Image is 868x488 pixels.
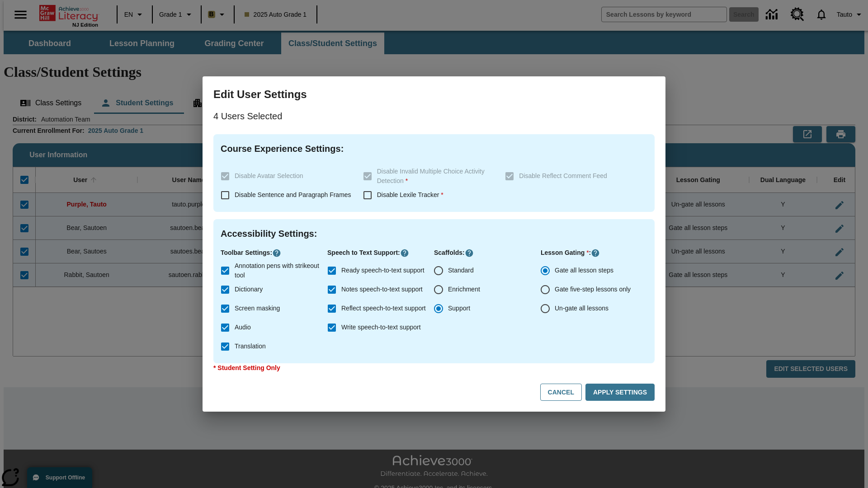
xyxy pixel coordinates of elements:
p: Toolbar Settings : [221,248,327,258]
h4: Accessibility Settings : [221,226,647,241]
span: Support [448,304,470,313]
p: Scaffolds : [434,248,541,258]
span: Dictionary [235,285,263,294]
span: Reflect speech-to-text support [341,304,426,313]
span: Ready speech-to-text support [341,266,425,275]
span: Gate five-step lessons only [555,285,631,294]
p: * Student Setting Only [213,363,655,373]
span: Annotation pens with strikeout tool [235,261,320,280]
span: Un-gate all lessons [555,304,609,313]
span: Standard [448,266,474,275]
h4: Course Experience Settings : [221,141,647,156]
h3: Edit User Settings [213,87,655,102]
span: Notes speech-to-text support [341,285,423,294]
label: These settings are specific to individual classes. To see these settings or make changes, please ... [358,167,498,186]
label: These settings are specific to individual classes. To see these settings or make changes, please ... [216,167,356,186]
span: Enrichment [448,285,480,294]
span: Disable Sentence and Paragraph Frames [235,191,351,198]
span: Disable Avatar Selection [235,172,303,179]
button: Apply Settings [585,384,655,401]
button: Cancel [540,384,582,401]
span: Screen masking [235,304,280,313]
span: Disable Invalid Multiple Choice Activity Detection [377,168,485,184]
p: Lesson Gating : [541,248,647,258]
span: Translation [235,342,266,351]
span: Disable Lexile Tracker [377,191,443,198]
span: Audio [235,323,251,332]
button: Click here to know more about [400,249,409,258]
button: Click here to know more about [591,249,600,258]
span: Gate all lesson steps [555,266,613,275]
button: Click here to know more about [465,249,474,258]
p: Speech to Text Support : [327,248,434,258]
p: 4 Users Selected [213,109,655,123]
label: These settings are specific to individual classes. To see these settings or make changes, please ... [500,167,640,186]
button: Click here to know more about [272,249,281,258]
span: Write speech-to-text support [341,323,421,332]
span: Disable Reflect Comment Feed [519,172,607,179]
